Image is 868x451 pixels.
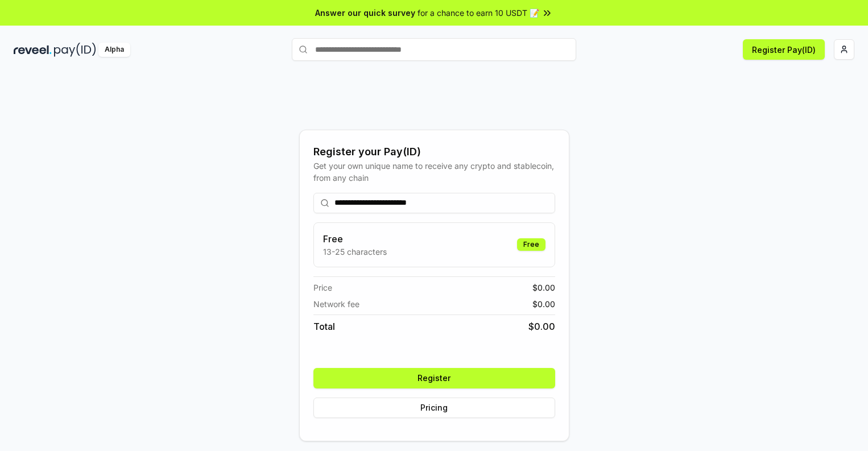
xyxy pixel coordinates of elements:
[14,43,52,57] img: reveel_dark
[517,238,545,251] div: Free
[528,320,555,333] span: $ 0.00
[54,43,96,57] img: pay_id
[313,282,332,293] span: Price
[323,246,387,258] p: 13-25 characters
[98,43,130,57] div: Alpha
[313,320,335,333] span: Total
[532,282,555,293] span: $ 0.00
[532,298,555,310] span: $ 0.00
[315,7,415,19] span: Answer our quick survey
[313,398,555,418] button: Pricing
[743,39,825,60] button: Register Pay(ID)
[313,368,555,388] button: Register
[313,144,555,160] div: Register your Pay(ID)
[313,298,359,310] span: Network fee
[418,7,539,19] span: for a chance to earn 10 USDT 📝
[313,160,555,184] div: Get your own unique name to receive any crypto and stablecoin, from any chain
[323,232,387,246] h3: Free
